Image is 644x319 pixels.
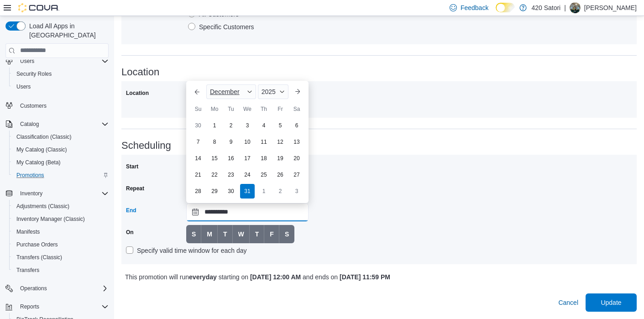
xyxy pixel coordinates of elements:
[190,84,204,99] button: Previous Month
[16,133,72,141] span: Classification (Classic)
[16,56,109,67] span: Users
[16,241,58,248] span: Purchase Orders
[461,3,488,12] span: Feedback
[16,301,109,312] span: Reports
[207,151,222,166] div: day-15
[13,157,64,168] a: My Catalog (Beta)
[9,213,112,225] button: Inventory Manager (Classic)
[189,273,217,281] b: every day
[2,99,112,112] button: Customers
[240,151,255,166] div: day-17
[240,118,255,133] div: day-3
[121,67,637,78] h3: Location
[16,100,50,111] a: Customers
[240,184,255,199] div: day-31
[207,118,222,133] div: day-1
[273,167,288,182] div: day-26
[16,83,31,90] span: Users
[255,230,259,239] span: T
[13,201,73,212] a: Adjustments (Classic)
[13,170,48,181] a: Promotions
[191,184,205,199] div: day-28
[16,215,85,223] span: Inventory Manager (Classic)
[224,102,238,116] div: Tu
[121,140,637,151] h3: Scheduling
[190,117,305,199] div: December, 2025
[257,118,271,133] div: day-4
[13,170,109,181] span: Promotions
[9,143,112,156] button: My Catalog (Classic)
[570,2,581,13] div: Eloisa Lorenz
[264,225,279,243] button: F
[257,167,271,182] div: day-25
[13,252,66,263] a: Transfers (Classic)
[250,273,301,281] b: [DATE] 12:00 AM
[9,131,112,143] button: Classification (Classic)
[16,99,109,111] span: Customers
[16,203,69,210] span: Adjustments (Classic)
[496,3,515,12] input: Dark Mode
[13,214,109,225] span: Inventory Manager (Classic)
[555,293,582,312] button: Cancel
[191,102,205,116] div: Su
[201,225,218,243] button: M
[20,303,39,310] span: Reports
[9,238,112,251] button: Purchase Orders
[13,201,109,212] span: Adjustments (Classic)
[586,293,637,312] button: Update
[16,188,109,199] span: Inventory
[13,144,71,155] a: My Catalog (Classic)
[126,185,144,192] label: Repeat
[289,118,304,133] div: day-6
[2,282,112,295] button: Operations
[188,21,254,32] label: Specific Customers
[191,151,205,166] div: day-14
[13,144,109,155] span: My Catalog (Classic)
[16,172,44,179] span: Promotions
[16,188,46,199] button: Inventory
[289,102,304,116] div: Sa
[13,214,89,225] a: Inventory Manager (Classic)
[270,230,274,239] span: F
[224,151,238,166] div: day-16
[584,2,637,13] p: [PERSON_NAME]
[191,167,205,182] div: day-21
[16,228,40,235] span: Manifests
[126,89,149,97] label: Location
[210,88,240,95] span: December
[238,230,244,239] span: W
[13,252,109,263] span: Transfers (Classic)
[9,156,112,169] button: My Catalog (Beta)
[26,21,109,40] span: Load All Apps in [GEOGRAPHIC_DATA]
[18,3,59,12] img: Cova
[262,88,276,95] span: 2025
[125,272,506,282] p: This promotion will run starting on and ends on
[601,298,621,307] span: Update
[290,84,305,99] button: Next month
[13,265,43,276] a: Transfers
[223,230,227,239] span: T
[250,225,265,243] button: T
[2,187,112,200] button: Inventory
[273,102,288,116] div: Fr
[564,2,566,13] p: |
[126,163,138,170] label: Start
[16,301,43,312] button: Reports
[289,184,304,199] div: day-3
[224,118,238,133] div: day-2
[224,167,238,182] div: day-23
[16,119,109,130] span: Catalog
[13,81,109,92] span: Users
[126,245,246,256] label: Specify valid time window for each day
[20,190,42,197] span: Inventory
[20,120,39,128] span: Catalog
[2,300,112,313] button: Reports
[16,254,62,261] span: Transfers (Classic)
[191,135,205,149] div: day-7
[9,225,112,238] button: Manifests
[126,207,136,214] label: End
[279,225,294,243] button: S
[224,184,238,199] div: day-30
[186,203,309,221] input: Press the down key to enter a popover containing a calendar. Press the escape key to close the po...
[9,251,112,264] button: Transfers (Classic)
